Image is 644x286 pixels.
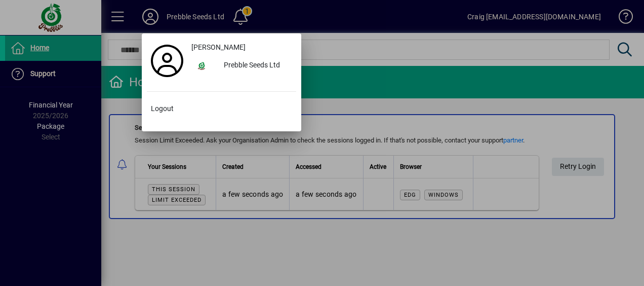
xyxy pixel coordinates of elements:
div: Prebble Seeds Ltd [216,57,296,75]
button: Logout [147,100,296,118]
a: Profile [147,52,187,70]
button: Prebble Seeds Ltd [187,57,296,75]
span: [PERSON_NAME] [191,42,246,53]
span: Logout [151,103,174,114]
a: [PERSON_NAME] [187,39,296,57]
